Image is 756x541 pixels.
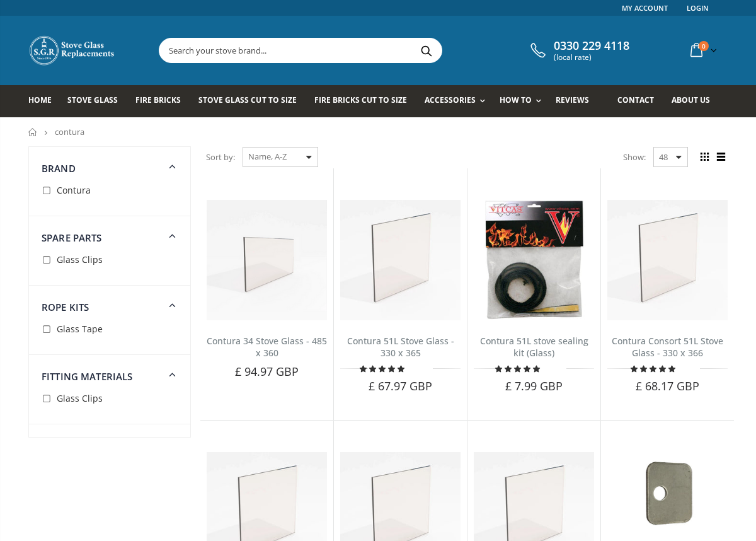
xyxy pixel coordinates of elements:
[28,95,52,105] span: Home
[699,41,709,51] span: 0
[57,323,103,335] span: Glass Tape
[235,364,299,379] span: £ 94.97 GBP
[617,95,654,105] span: Contact
[697,150,711,164] span: Grid view
[42,162,76,175] span: Brand
[347,335,454,359] a: Contura 51L Stove Glass - 330 x 365
[369,378,433,393] span: £ 67.97 GBP
[55,126,84,137] span: contura
[480,335,588,359] a: Contura 51L stove sealing kit (Glass)
[412,38,440,62] button: Search
[714,150,728,164] span: List view
[425,95,476,105] span: Accessories
[67,95,118,105] span: Stove Glass
[28,128,38,136] a: Home
[617,85,663,117] a: Contact
[57,184,91,196] span: Contura
[340,200,461,320] img: Contura 51L stove glass
[206,146,235,168] span: Sort by:
[685,38,719,62] a: 0
[360,364,406,373] span: 5.00 stars
[135,95,181,105] span: Fire Bricks
[42,370,133,383] span: Fitting Materials
[505,378,563,393] span: £ 7.99 GBP
[57,392,103,404] span: Glass Clips
[198,95,296,105] span: Stove Glass Cut To Size
[57,253,103,265] span: Glass Clips
[207,335,327,359] a: Contura 34 Stove Glass - 485 x 360
[612,335,723,359] a: Contura Consort 51L Stove Glass - 330 x 366
[425,85,491,117] a: Accessories
[495,364,542,373] span: 5.00 stars
[474,200,594,320] img: Contura 51L stove glass Contura 51L stove glass bedding in tape
[198,85,306,117] a: Stove Glass Cut To Size
[500,95,532,105] span: How To
[314,95,407,105] span: Fire Bricks Cut To Size
[314,85,416,117] a: Fire Bricks Cut To Size
[28,85,61,117] a: Home
[159,38,583,62] input: Search your stove brand...
[207,200,327,320] img: Contura 34 stove glass
[636,378,700,393] span: £ 68.17 GBP
[607,452,728,534] img: Set of 4 Contura glass clips with screws
[67,85,127,117] a: Stove Glass
[28,35,117,66] img: Stove Glass Replacement
[135,85,190,117] a: Fire Bricks
[42,231,102,244] span: Spare Parts
[607,200,728,320] img: Contura 51L stove glass
[500,85,547,117] a: How To
[623,147,646,167] span: Show:
[631,364,677,373] span: 5.00 stars
[556,95,589,105] span: Reviews
[554,53,629,62] span: (local rate)
[554,39,629,53] span: 0330 229 4118
[42,301,89,313] span: Rope Kits
[672,85,719,117] a: About us
[556,85,598,117] a: Reviews
[672,95,710,105] span: About us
